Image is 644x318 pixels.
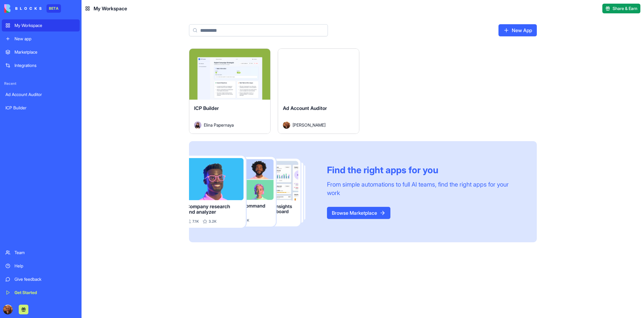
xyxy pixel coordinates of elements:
[5,91,76,98] div: Ad Account Auditor
[194,121,201,129] img: Avatar
[189,48,271,134] a: ICP BuilderAvatarElina Papernaya
[2,88,80,101] a: Ad Account Auditor
[278,48,359,134] a: Ad Account AuditorAvatar[PERSON_NAME]
[293,122,325,128] span: [PERSON_NAME]
[189,156,317,228] img: Frame_181_egmpey.png
[14,62,76,68] div: Integrations
[4,4,61,13] a: BETA
[613,5,637,12] span: Share & Earn
[194,105,219,111] span: ICP Builder
[204,122,234,128] span: Elina Papernaya
[498,24,537,36] a: New App
[2,260,80,272] a: Help
[2,273,80,285] a: Give feedback
[3,305,13,314] img: ACg8ocKW1DqRt3DzdFhaMOehSF_DUco4x3vN4-i2MIuDdUBhkNTw4YU=s96-c
[4,4,42,13] img: logo
[2,102,80,114] a: ICP Builder
[14,290,76,296] div: Get Started
[283,121,290,129] img: Avatar
[2,247,80,259] a: Team
[2,287,80,299] a: Get Started
[2,33,80,45] a: New app
[46,4,61,13] div: BETA
[14,22,76,28] div: My Workspace
[327,207,390,219] a: Browse Marketplace
[14,36,76,42] div: New app
[327,164,522,175] div: Find the right apps for you
[14,49,76,55] div: Marketplace
[2,59,80,71] a: Integrations
[94,5,127,12] span: My Workspace
[14,263,76,269] div: Help
[14,250,76,256] div: Team
[602,4,640,13] button: Share & Earn
[5,105,76,111] div: ICP Builder
[2,19,80,31] a: My Workspace
[327,180,522,197] div: From simple automations to full AI teams, find the right apps for your work
[283,105,327,111] span: Ad Account Auditor
[2,81,80,86] span: Recent
[14,276,76,282] div: Give feedback
[2,46,80,58] a: Marketplace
